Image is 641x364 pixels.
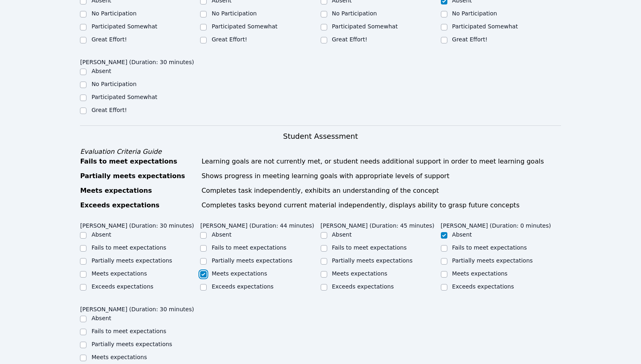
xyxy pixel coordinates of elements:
legend: [PERSON_NAME] (Duration: 0 minutes) [441,218,551,230]
label: Great Effort! [91,107,127,113]
label: Participated Somewhat [332,23,398,30]
label: Meets expectations [212,270,267,277]
label: Great Effort! [212,36,247,43]
legend: [PERSON_NAME] (Duration: 30 minutes) [80,218,194,230]
label: Meets expectations [332,270,388,277]
div: Shows progress in meeting learning goals with appropriate levels of support [201,171,561,181]
label: Participated Somewhat [91,23,157,30]
label: Fails to meet expectations [332,244,407,251]
label: Absent [332,231,352,238]
label: Exceeds expectations [452,283,514,290]
div: Completes tasks beyond current material independently, displays ability to grasp future concepts [201,200,561,210]
label: Partially meets expectations [452,257,533,264]
div: Exceeds expectations [80,200,196,210]
label: Exceeds expectations [332,283,394,290]
label: Partially meets expectations [91,257,172,264]
label: Absent [91,315,111,321]
label: No Participation [332,10,377,17]
label: No Participation [452,10,497,17]
label: Partially meets expectations [212,257,292,264]
label: Exceeds expectations [212,283,273,290]
label: Partially meets expectations [332,257,413,264]
label: Meets expectations [91,354,147,360]
div: Completes task independently, exhibits an understanding of the concept [201,186,561,196]
label: Great Effort! [332,36,367,43]
div: Evaluation Criteria Guide [80,147,561,157]
label: Absent [91,68,111,74]
label: Participated Somewhat [91,94,157,100]
label: Meets expectations [452,270,508,277]
label: Great Effort! [452,36,488,43]
label: Fails to meet expectations [212,244,286,251]
label: Participated Somewhat [452,23,518,30]
div: Fails to meet expectations [80,157,196,166]
div: Learning goals are not currently met, or student needs additional support in order to meet learni... [201,157,561,166]
label: Fails to meet expectations [452,244,527,251]
label: Meets expectations [91,270,147,277]
h3: Student Assessment [80,131,561,142]
label: Participated Somewhat [212,23,277,30]
legend: [PERSON_NAME] (Duration: 30 minutes) [80,55,194,67]
label: Great Effort! [91,36,127,43]
label: Fails to meet expectations [91,328,166,334]
label: Partially meets expectations [91,341,172,347]
legend: [PERSON_NAME] (Duration: 30 minutes) [80,302,194,314]
label: Exceeds expectations [91,283,153,290]
label: Fails to meet expectations [91,244,166,251]
legend: [PERSON_NAME] (Duration: 44 minutes) [200,218,314,230]
label: No Participation [91,81,136,87]
label: Absent [212,231,231,238]
div: Meets expectations [80,186,196,196]
label: No Participation [91,10,136,17]
div: Partially meets expectations [80,171,196,181]
label: Absent [91,231,111,238]
legend: [PERSON_NAME] (Duration: 45 minutes) [321,218,435,230]
label: No Participation [212,10,257,17]
label: Absent [452,231,472,238]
